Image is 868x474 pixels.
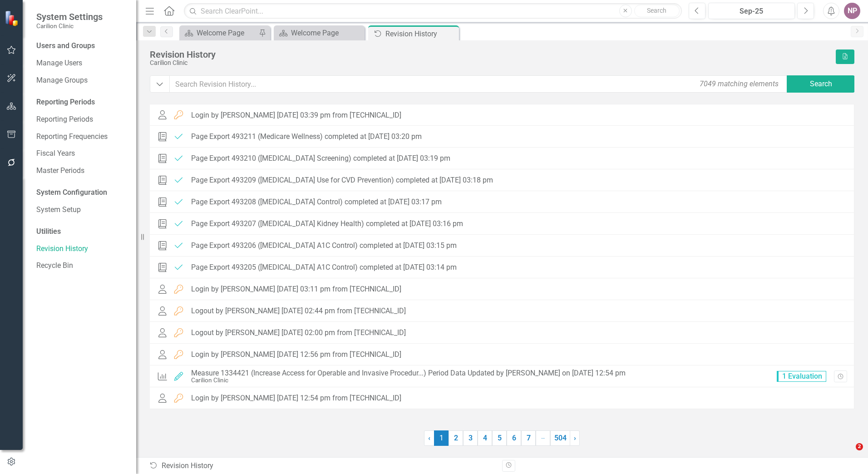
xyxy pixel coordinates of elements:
span: ‹ [428,434,430,442]
button: Sep-25 [708,3,795,19]
a: Manage Groups [36,75,127,86]
div: Carilion Clinic [191,377,626,384]
a: System Setup [36,205,127,215]
a: Fiscal Years [36,148,127,159]
a: Recycle Bin [36,261,127,271]
div: Utilities [36,227,127,237]
a: 4 [478,430,492,446]
a: Manage Users [36,58,127,69]
span: 2 [856,443,863,450]
div: Users and Groups [36,41,127,51]
div: Welcome Page [197,27,256,39]
input: Search Revision History... [169,75,788,93]
div: Page Export 493209 ([MEDICAL_DATA] Use for CVD Prevention) completed at [DATE] 03:18 pm [191,176,493,184]
div: Login by [PERSON_NAME] [DATE] 12:56 pm from [TECHNICAL_ID] [191,351,401,359]
a: Welcome Page [182,27,256,39]
span: › [574,434,576,442]
div: Logout by [PERSON_NAME] [DATE] 02:44 pm from [TECHNICAL_ID] [191,307,406,315]
a: 5 [492,430,507,446]
div: Welcome Page [291,27,362,39]
div: System Configuration [36,188,127,198]
button: Search [634,5,680,17]
a: Reporting Frequencies [36,132,127,142]
div: Measure 1334421 (Increase Access for Operable and Invasive Procedur...) Period Data Updated by [P... [191,369,626,377]
div: Page Export 493208 ([MEDICAL_DATA] Control) completed at [DATE] 03:17 pm [191,198,442,206]
a: 7 [521,430,536,446]
div: Reporting Periods [36,97,127,108]
button: Search [787,75,855,93]
div: Login by [PERSON_NAME] [DATE] 03:11 pm from [TECHNICAL_ID] [191,285,401,293]
div: Page Export 493207 ([MEDICAL_DATA] Kidney Health) completed at [DATE] 03:16 pm [191,220,463,228]
span: 1 [434,430,449,446]
a: 504 [550,430,570,446]
div: 7049 matching elements [697,77,781,92]
button: NP [844,3,860,19]
div: Page Export 493206 ([MEDICAL_DATA] A1C Control) completed at [DATE] 03:15 pm [191,242,457,250]
div: Logout by [PERSON_NAME] [DATE] 02:00 pm from [TECHNICAL_ID] [191,329,406,337]
div: Page Export 493210 ([MEDICAL_DATA] Screening) completed at [DATE] 03:19 pm [191,154,450,163]
a: 3 [463,430,478,446]
div: Page Export 493205 ([MEDICAL_DATA] A1C Control) completed at [DATE] 03:14 pm [191,263,457,272]
div: Page Export 493211 (Medicare Wellness) completed at [DATE] 03:20 pm [191,133,422,141]
div: Login by [PERSON_NAME] [DATE] 03:39 pm from [TECHNICAL_ID] [191,111,401,119]
a: 2 [449,430,463,446]
span: System Settings [36,11,103,22]
a: Master Periods [36,166,127,176]
img: ClearPoint Strategy [5,10,20,26]
span: 1 Evaluation [777,371,826,382]
input: Search ClearPoint... [184,3,682,19]
div: Revision History [149,461,495,471]
small: Carilion Clinic [36,22,103,30]
a: Revision History [36,244,127,254]
a: Welcome Page [276,27,362,39]
iframe: Intercom live chat [837,443,859,465]
div: Sep-25 [711,6,792,17]
a: 6 [507,430,521,446]
a: Reporting Periods [36,114,127,125]
div: Login by [PERSON_NAME] [DATE] 12:54 pm from [TECHNICAL_ID] [191,394,401,402]
div: Revision History [150,49,831,59]
span: Search [647,7,666,14]
div: Carilion Clinic [150,59,831,66]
